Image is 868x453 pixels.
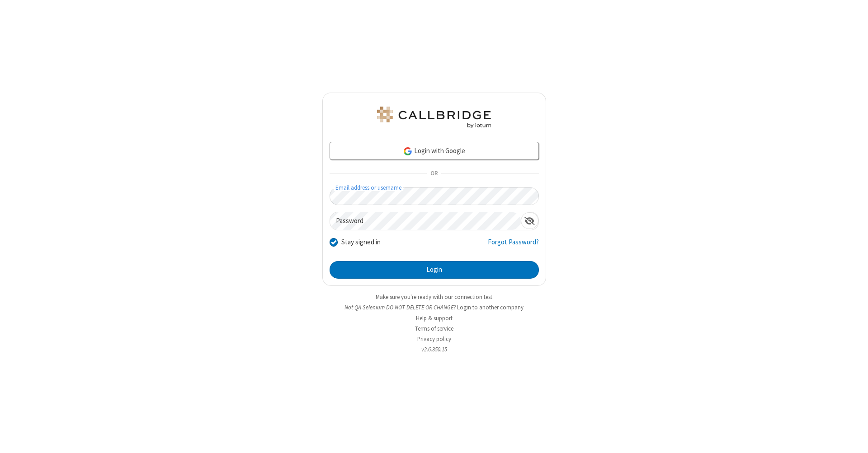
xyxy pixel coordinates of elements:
li: v2.6.350.15 [322,345,546,354]
a: Forgot Password? [488,237,539,254]
span: OR [427,168,441,180]
li: Not QA Selenium DO NOT DELETE OR CHANGE? [322,303,546,312]
input: Email address or username [330,187,539,205]
img: QA Selenium DO NOT DELETE OR CHANGE [375,107,493,128]
input: Password [330,212,521,230]
label: Stay signed in [341,237,381,248]
a: Terms of service [415,325,453,332]
div: Show password [521,212,538,229]
a: Privacy policy [417,335,451,343]
button: Login [330,261,539,279]
a: Login with Google [330,142,539,160]
button: Login to another company [457,303,524,312]
img: google-icon.png [403,146,413,156]
a: Help & support [416,314,453,322]
a: Make sure you're ready with our connection test [376,293,492,301]
iframe: Chat [845,430,861,447]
